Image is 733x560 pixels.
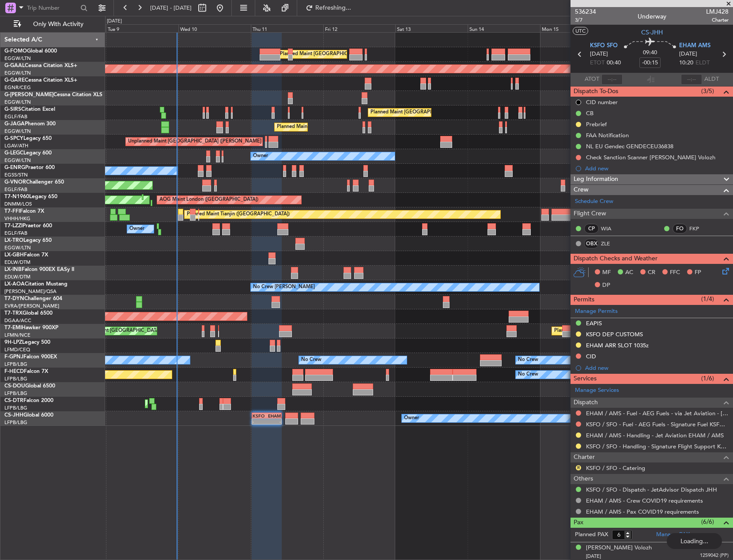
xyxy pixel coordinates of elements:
[4,346,30,353] a: LFMD/CEQ
[574,86,618,97] span: Dispatch To-Dos
[586,464,645,472] a: KSFO / SFO - Catering
[4,398,23,403] span: CS-DTR
[701,374,714,383] span: (1/6)
[590,50,608,59] span: [DATE]
[585,75,599,84] span: ATOT
[4,78,25,83] span: G-GARE
[4,288,57,295] a: [PERSON_NAME]/QSA
[4,209,20,214] span: T7-FFI
[574,518,583,528] span: Pax
[679,59,693,68] span: 10:20
[404,412,419,425] div: Owner
[4,92,102,98] a: G-[PERSON_NAME]Cessna Citation XLS
[4,274,30,280] a: EDLW/DTM
[253,419,267,424] div: -
[586,544,652,552] div: [PERSON_NAME] Volozh
[10,17,96,31] button: Only With Activity
[178,24,251,32] div: Wed 10
[590,41,618,50] span: KSFO SFO
[638,12,666,21] div: Underway
[253,413,267,418] div: KSFO
[4,194,57,199] a: T7-N1960Legacy 650
[23,21,93,27] span: Only With Activity
[76,324,161,338] div: Planned Maint [GEOGRAPHIC_DATA]
[590,59,605,68] span: ETOT
[601,240,621,248] a: ZLE
[586,497,703,504] a: EHAM / AMS - Crew COVID19 requirements
[4,180,26,185] span: G-VNOR
[4,419,27,426] a: LFPB/LBG
[586,331,643,338] div: KSFO DEP CUSTOMS
[4,201,32,207] a: DNMM/LOS
[607,59,621,68] span: 00:40
[150,4,192,12] span: [DATE] - [DATE]
[4,376,27,382] a: LFPB/LBG
[4,230,27,237] a: EGLF/FAB
[585,364,729,372] div: Add new
[4,194,29,199] span: T7-N1960
[4,172,28,178] a: EGSS/STN
[586,342,649,349] div: EHAM ARR SLOT 1035z
[4,136,23,141] span: G-SPCY
[574,174,618,184] span: Leg Information
[267,413,281,418] div: EHAM
[4,136,52,141] a: G-SPCYLegacy 650
[4,150,23,156] span: G-LEGC
[4,143,28,149] a: LGAV/ATH
[586,410,729,417] a: EHAM / AMS - Fuel - AEG Fuels - via Jet Aviation - [GEOGRAPHIC_DATA] / AMS
[4,157,31,164] a: EGGW/LTN
[4,186,27,193] a: EGLF/FAB
[277,120,416,134] div: Planned Maint [GEOGRAPHIC_DATA] ([GEOGRAPHIC_DATA])
[315,5,352,11] span: Refreshing...
[585,165,729,172] div: Add new
[4,383,25,389] span: CS-DOU
[187,208,290,221] div: Planned Maint Tianjin ([GEOGRAPHIC_DATA])
[540,24,612,32] div: Mon 15
[602,268,611,277] span: MF
[586,443,729,450] a: KSFO / SFO - Handling - Signature Flight Support KSFO / SFO
[4,244,31,251] a: EGGW/LTN
[700,552,729,560] span: 1259042 (PP)
[147,397,250,410] div: Planned Maint Mugla ([GEOGRAPHIC_DATA])
[4,252,24,258] span: LX-GBH
[586,508,699,515] a: EHAM / AMS - Pax COVID19 requirements
[586,109,593,117] div: CB
[706,16,729,24] span: Charter
[4,390,27,397] a: LFPB/LBG
[4,340,50,345] a: 9H-LPZLegacy 500
[695,268,701,277] span: FP
[586,120,607,128] div: Prebrief
[4,209,44,214] a: T7-FFIFalcon 7X
[673,224,687,233] div: FO
[695,59,710,68] span: ELDT
[4,325,58,331] a: T7-EMIHawker 900XP
[4,55,31,62] a: EGGW/LTN
[701,517,714,526] span: (6/6)
[468,24,540,32] div: Sun 14
[4,238,23,243] span: LX-TRO
[4,325,22,331] span: T7-EMI
[4,128,31,135] a: EGGW/LTN
[395,24,468,32] div: Sat 13
[586,553,601,560] span: [DATE]
[4,49,27,54] span: G-FOMO
[4,267,74,272] a: LX-INBFalcon 900EX EASy II
[584,239,599,248] div: OBX
[667,533,722,549] div: Loading...
[4,405,27,411] a: LFPB/LBG
[704,75,719,84] span: ALDT
[4,398,53,403] a: CS-DTRFalcon 2000
[576,465,581,470] button: R
[643,49,657,57] span: 09:40
[4,369,48,374] a: F-HECDFalcon 7X
[575,530,608,539] label: Planned PAX
[4,49,57,54] a: G-FOMOGlobal 6000
[4,99,31,105] a: EGGW/LTN
[27,1,78,15] input: Trip Number
[129,222,144,236] div: Owner
[518,353,538,367] div: No Crew
[574,254,657,264] span: Dispatch Checks and Weather
[586,154,715,161] div: Check Sanction Scanner [PERSON_NAME] Volozh
[575,7,596,16] span: 536234
[518,368,538,381] div: No Crew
